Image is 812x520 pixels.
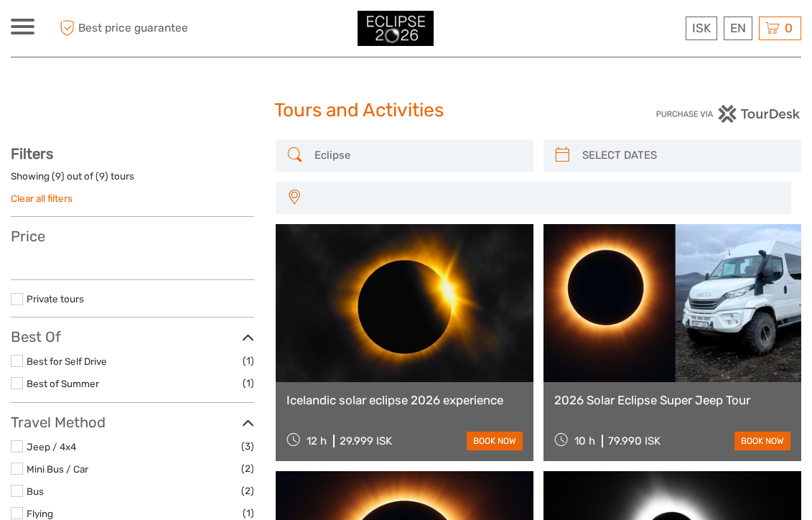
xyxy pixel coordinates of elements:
[358,11,434,46] img: 3312-44506bfc-dc02-416d-ac4c-c65cb0cf8db4_logo_small.jpg
[27,486,44,497] a: Bus
[11,145,53,162] strong: Filters
[55,170,61,183] label: 9
[608,435,661,447] div: 79.990 ISK
[11,192,73,204] a: Clear all filters
[11,414,254,431] h3: Travel Method
[286,393,523,407] a: Icelandic solar eclipse 2026 experience
[56,17,208,40] span: Best price guarantee
[274,99,538,122] h1: Tours and Activities
[27,463,88,475] a: Mini Bus / Car
[724,17,752,40] div: EN
[692,21,711,35] span: ISK
[340,435,392,447] div: 29.999 ISK
[241,438,254,455] span: (3)
[11,328,254,345] h3: Best Of
[99,170,105,183] label: 9
[307,435,327,447] span: 12 h
[27,378,99,389] a: Best of Summer
[243,375,254,391] span: (1)
[577,143,794,168] input: SELECT DATES
[574,435,595,447] span: 10 h
[11,228,254,245] h3: Price
[243,353,254,369] span: (1)
[655,105,801,123] img: PurchaseViaTourDesk.png
[241,460,254,477] span: (2)
[27,356,107,367] a: Best for Self Drive
[554,393,790,407] a: 2026 Solar Eclipse Super Jeep Tour
[241,483,254,499] span: (2)
[783,21,795,35] span: 0
[27,441,76,452] a: Jeep / 4x4
[11,170,254,192] div: Showing ( ) out of ( ) tours
[27,508,53,519] a: Flying
[734,432,790,450] a: book now
[467,432,523,450] a: book now
[309,143,526,168] input: SEARCH
[27,293,84,305] a: Private tours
